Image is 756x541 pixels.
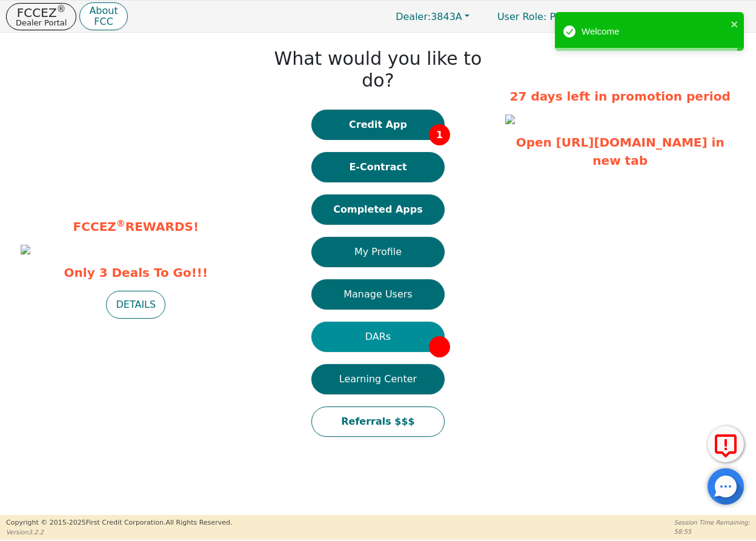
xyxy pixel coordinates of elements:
[16,7,67,19] p: FCCEZ
[505,87,735,105] p: 27 days left in promotion period
[311,407,445,437] button: Referrals $$$
[165,519,232,526] span: All Rights Reserved.
[311,152,445,182] button: E-Contract
[731,17,739,31] button: close
[106,291,165,319] button: DETAILS
[582,25,727,39] div: Welcome
[21,245,30,254] img: 882df299-360e-4dcb-8d73-f5f32927941c
[89,6,118,16] p: About
[516,135,724,168] a: Open [URL][DOMAIN_NAME] in new tab
[497,11,546,22] span: User Role :
[79,2,127,31] button: AboutFCC
[6,3,76,30] button: FCCEZ®Dealer Portal
[6,518,232,528] p: Copyright © 2015- 2025 First Credit Corporation.
[311,322,445,352] button: DARs
[16,19,67,27] p: Dealer Portal
[602,7,750,26] button: 3843A:[PERSON_NAME]
[311,279,445,310] button: Manage Users
[257,48,499,91] h1: What would you like to do?
[57,4,66,15] sup: ®
[396,11,431,22] span: Dealer:
[89,17,118,27] p: FCC
[485,5,599,28] a: User Role: Primary
[6,528,232,537] p: Version 3.2.2
[708,426,744,462] button: Report Error to FCC
[21,217,251,236] p: FCCEZ REWARDS!
[429,124,450,145] span: 1
[311,110,445,140] button: Credit App1
[674,518,750,527] p: Session Time Remaining:
[116,218,125,229] sup: ®
[383,7,482,26] button: Dealer:3843A
[311,237,445,267] button: My Profile
[505,115,515,124] img: 42e05ad1-fa28-4e7b-bbe9-7c519ea80c18
[674,527,750,536] p: 58:55
[21,264,251,282] span: Only 3 Deals To Go!!!
[485,5,599,28] p: Primary
[311,194,445,225] button: Completed Apps
[396,11,462,22] span: 3843A
[311,364,445,394] button: Learning Center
